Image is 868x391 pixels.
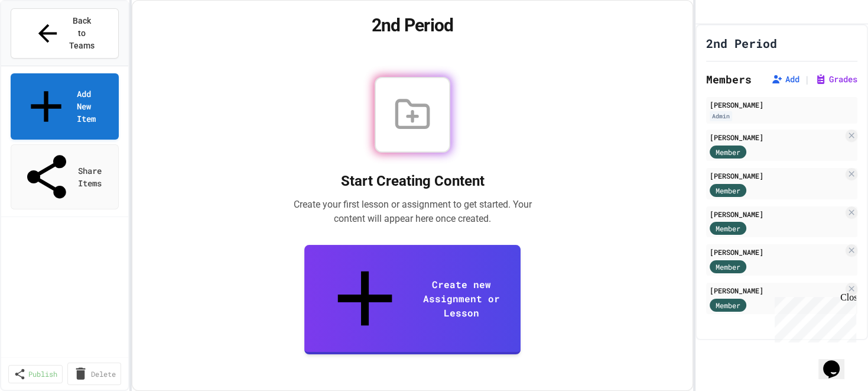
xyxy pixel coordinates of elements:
[11,73,119,140] a: Add New Item
[706,71,752,88] h2: Members
[716,223,740,234] span: Member
[710,99,854,110] div: [PERSON_NAME]
[11,8,119,59] button: Back to Teams
[147,15,678,36] h1: 2nd Period
[716,185,740,196] span: Member
[8,365,63,383] a: Publish
[5,5,82,75] div: Chat with us now!Close
[710,285,843,296] div: [PERSON_NAME]
[716,261,740,272] span: Member
[710,111,732,121] div: Admin
[280,198,545,226] p: Create your first lesson or assignment to get started. Your content will appear here once created.
[69,15,96,52] span: Back to Teams
[706,35,777,51] h1: 2nd Period
[771,73,799,85] button: Add
[818,344,856,379] iframe: chat widget
[304,245,521,354] a: Create new Assignment or Lesson
[710,209,843,219] div: [PERSON_NAME]
[67,363,122,385] a: Delete
[710,170,843,181] div: [PERSON_NAME]
[710,132,843,143] div: [PERSON_NAME]
[716,147,740,157] span: Member
[770,292,856,342] iframe: chat widget
[11,144,119,210] a: Share Items
[716,300,740,311] span: Member
[815,73,857,85] button: Grades
[710,247,843,257] div: [PERSON_NAME]
[804,72,810,86] span: |
[280,172,545,190] h2: Start Creating Content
